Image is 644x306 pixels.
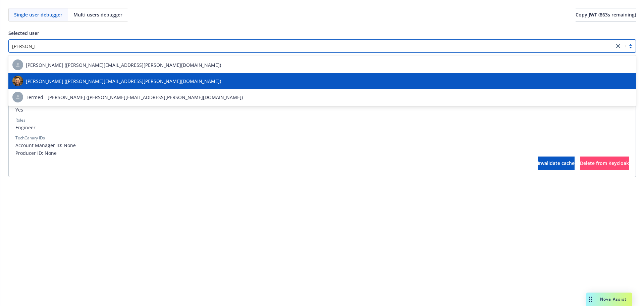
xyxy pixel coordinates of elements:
span: Engineer [15,124,629,131]
span: Account Manager ID: None [15,142,629,149]
button: Copy JWT (863s remaining) [576,8,636,21]
span: Copy JWT ( 863 s remaining) [576,11,636,18]
button: Delete from Keycloak [580,157,629,170]
span: Single user debugger [14,11,62,18]
span: Producer ID: None [15,149,629,157]
span: Invalidate cache [538,160,575,166]
span: Nova Assist [600,296,627,302]
button: Nova Assist [586,293,632,306]
span: Yes [15,106,629,113]
div: TechCanary IDs [15,135,45,141]
span: Selected user [8,30,39,36]
img: photo [12,76,23,86]
div: Roles [15,117,25,123]
span: Delete from Keycloak [580,160,629,166]
div: Drag to move [586,293,595,306]
span: [PERSON_NAME] ([PERSON_NAME][EMAIL_ADDRESS][PERSON_NAME][DOMAIN_NAME]) [26,78,221,85]
span: Multi users debugger [73,11,122,18]
span: [PERSON_NAME] ([PERSON_NAME][EMAIL_ADDRESS][PERSON_NAME][DOMAIN_NAME]) [26,61,221,69]
span: Termed - [PERSON_NAME] ([PERSON_NAME][EMAIL_ADDRESS][PERSON_NAME][DOMAIN_NAME]) [26,94,243,101]
a: close [614,42,622,50]
button: Invalidate cache [538,157,575,170]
